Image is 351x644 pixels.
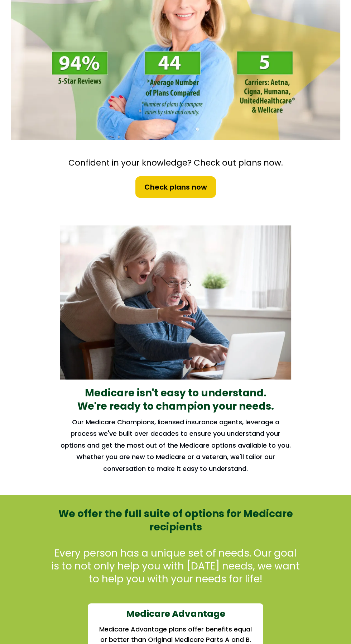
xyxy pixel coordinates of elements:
p: Every person has a unique set of needs. Our goal is to not only help you with [DATE] needs, we wa... [51,547,300,586]
strong: We offer the full suite of options for Medicare recipients [58,507,293,534]
strong: We're ready to champion your needs. [77,399,274,413]
h2: Confident in your knowledge? Check out plans now. [7,158,344,168]
strong: Medicare isn't easy to understand. [85,386,266,400]
h2: Our Medicare Champions, licensed insurance agents, leverage a process we've built over decades to... [60,416,291,474]
span: Check plans now [144,182,207,192]
strong: Medicare Advantage [126,607,225,620]
a: Check plans now [135,176,217,199]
